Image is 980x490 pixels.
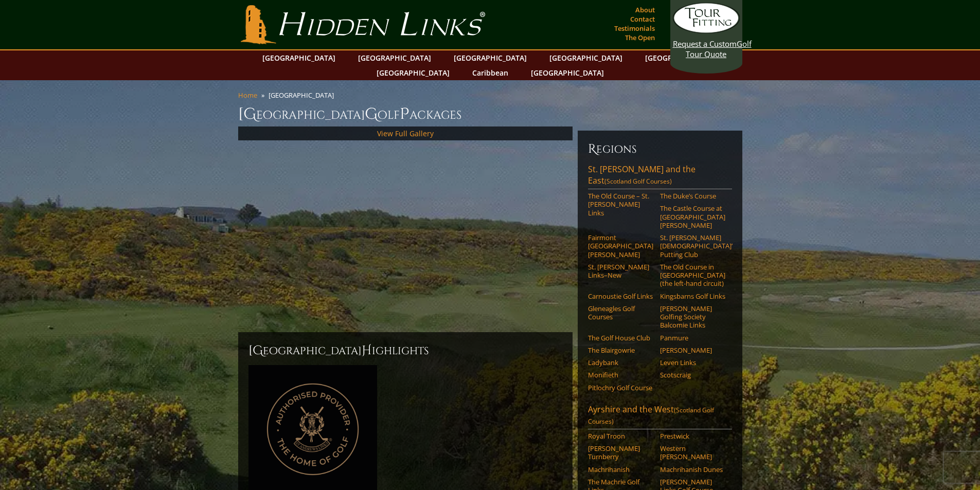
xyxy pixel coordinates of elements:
a: Kingsbarns Golf Links [660,292,725,300]
a: [PERSON_NAME] Turnberry [588,444,653,461]
a: The Blairgowrie [588,346,653,354]
a: [GEOGRAPHIC_DATA] [640,50,723,65]
a: Monifieth [588,371,653,379]
a: View Full Gallery [377,129,434,138]
a: Home [238,90,257,100]
a: Prestwick [660,432,725,440]
a: The Open [622,30,657,45]
li: [GEOGRAPHIC_DATA] [269,90,338,100]
a: [GEOGRAPHIC_DATA] [544,50,628,65]
a: Caribbean [467,65,513,80]
a: [GEOGRAPHIC_DATA] [526,65,609,80]
a: [GEOGRAPHIC_DATA] [353,50,436,65]
a: St. [PERSON_NAME] Links–New [588,263,653,280]
a: Fairmont [GEOGRAPHIC_DATA][PERSON_NAME] [588,233,653,259]
a: Western [PERSON_NAME] [660,444,725,461]
span: H [362,342,372,359]
a: Ladybank [588,358,653,367]
a: [GEOGRAPHIC_DATA] [371,65,455,80]
a: The Old Course in [GEOGRAPHIC_DATA] (the left-hand circuit) [660,263,725,288]
a: The Old Course – St. [PERSON_NAME] Links [588,192,653,217]
a: Contact [628,12,657,26]
h6: Regions [588,141,732,157]
a: About [633,3,657,17]
a: Machrihanish [588,465,653,474]
a: [PERSON_NAME] [660,346,725,354]
span: (Scotland Golf Courses) [588,406,714,426]
a: Pitlochry Golf Course [588,384,653,392]
a: The Golf House Club [588,334,653,342]
a: Panmure [660,334,725,342]
a: Testimonials [612,21,657,35]
a: Leven Links [660,358,725,367]
a: [GEOGRAPHIC_DATA] [449,50,532,65]
a: Royal Troon [588,432,653,440]
a: The Castle Course at [GEOGRAPHIC_DATA][PERSON_NAME] [660,204,725,229]
a: Request a CustomGolf Tour Quote [673,3,740,59]
a: Carnoustie Golf Links [588,292,653,300]
a: St. [PERSON_NAME] [DEMOGRAPHIC_DATA]’ Putting Club [660,233,725,259]
a: [GEOGRAPHIC_DATA] [257,50,341,65]
span: G [365,104,378,124]
a: Ayrshire and the West(Scotland Golf Courses) [588,404,732,429]
a: [PERSON_NAME] Golfing Society Balcomie Links [660,304,725,330]
a: Machrihanish Dunes [660,465,725,474]
h2: [GEOGRAPHIC_DATA] ighlights [248,342,562,359]
span: Request a Custom [673,39,737,49]
h1: [GEOGRAPHIC_DATA] olf ackages [238,104,742,124]
span: P [400,104,409,124]
a: St. [PERSON_NAME] and the East(Scotland Golf Courses) [588,164,732,189]
a: Scotscraig [660,371,725,379]
span: (Scotland Golf Courses) [604,177,672,186]
a: Gleneagles Golf Courses [588,304,653,321]
a: The Duke’s Course [660,192,725,200]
